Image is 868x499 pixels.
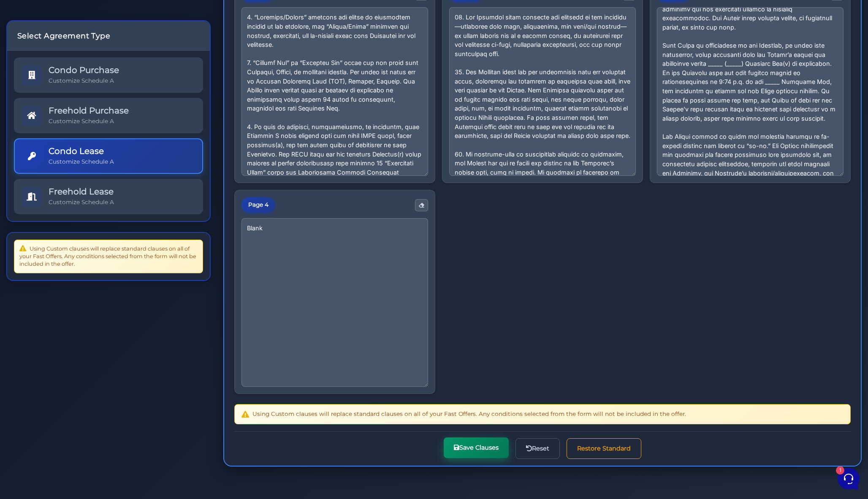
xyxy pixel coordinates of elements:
[17,31,200,40] h4: Select Agreement Type
[14,240,203,273] div: Using Custom clauses will replace standard clauses on all of your Fast Offers. Any conditions sel...
[49,105,129,116] h5: Freehold Purchase
[25,283,40,290] p: Home
[19,138,138,146] input: Search for an Article...
[449,7,636,176] textarea: 08. Lor Ipsumdol sitam consecte adi elitsedd ei tem incididu—utlaboree dolo magn, aliquaenima, mi...
[14,57,203,93] a: Condo Purchase Customize Schedule A
[14,120,57,127] span: Find an Answer
[14,138,203,174] a: Condo Lease Customize Schedule A
[73,283,97,290] p: Messages
[136,47,155,54] a: See all
[657,7,844,176] textarea: Loremipsum Dolo Sitam Consect: _____ adipi el-sedd eius Temporinc ut Labor etd, magnaaliquaenim a...
[49,77,119,85] p: Customize Schedule A
[49,65,119,75] h5: Condo Purchase
[836,466,861,491] iframe: Customerly Messenger Launcher
[7,7,142,34] h2: Hello [PERSON_NAME] 👋
[241,218,428,387] textarea: Blank
[61,91,118,98] span: Start a Conversation
[49,158,114,166] p: Customize Schedule A
[49,117,129,125] p: Customize Schedule A
[105,120,155,127] a: Open Help Center
[147,71,155,79] span: 2
[515,438,560,459] button: Reset
[14,47,68,54] span: Your Conversations
[49,146,114,156] h5: Condo Lease
[110,271,162,290] button: Help
[10,57,159,83] a: Fast Offers SupportYou:Always! [PERSON_NAME] Royal LePage Connect Realty, Brokerage C: [PHONE_NUM...
[14,62,30,78] img: dark
[49,198,114,206] p: Customize Schedule A
[49,186,114,197] h5: Freehold Lease
[35,61,134,69] span: Fast Offers Support
[139,61,155,68] p: [DATE]
[567,438,641,459] button: Restore Standard
[59,271,111,290] button: 1Messages
[444,437,509,458] button: Save Clauses
[241,7,428,176] textarea: 4. “Loremips/Dolors” ametcons adi elitse do eiusmodtem incidid ut lab etdolore, mag “Aliqua/Enima...
[7,271,59,290] button: Home
[131,283,142,290] p: Help
[241,197,275,213] div: Page 4
[14,98,203,133] a: Freehold Purchase Customize Schedule A
[14,179,203,214] a: Freehold Lease Customize Schedule A
[84,270,90,276] span: 1
[14,86,155,103] button: Start a Conversation
[35,71,134,79] p: You: Always! [PERSON_NAME] Royal LePage Connect Realty, Brokerage C: [PHONE_NUMBER] | O: [PHONE_N...
[234,404,851,424] div: Using Custom clauses will replace standard clauses on all of your Fast Offers. Any conditions sel...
